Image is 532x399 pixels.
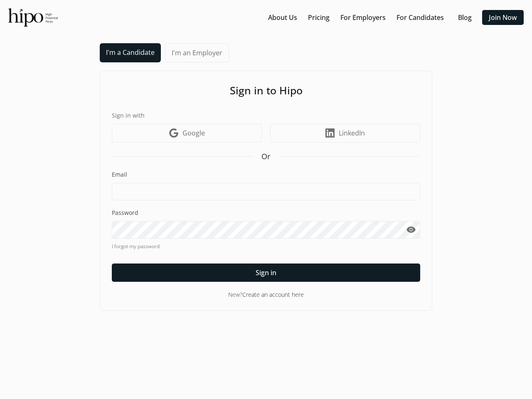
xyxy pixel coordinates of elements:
span: LinkedIn [339,128,365,138]
h1: Sign in to Hipo [112,83,420,99]
button: For Candidates [393,10,447,25]
a: I forgot my password [112,243,420,250]
button: For Employers [337,10,389,25]
span: Sign in [256,268,276,278]
a: About Us [268,12,297,22]
img: official-logo [8,8,58,27]
a: Create an account here [242,291,304,298]
a: Join Now [489,12,517,22]
a: Google [112,124,262,143]
a: Pricing [308,12,330,22]
label: Email [112,170,420,179]
a: LinkedIn [270,124,420,143]
div: New? [112,290,420,299]
span: Or [261,151,271,162]
button: Join Now [482,10,524,25]
button: About Us [265,10,300,25]
button: Pricing [305,10,333,25]
button: Blog [451,10,478,25]
label: Password [112,209,420,217]
span: visibility [406,225,416,235]
a: I'm an Employer [165,43,229,62]
a: Blog [458,12,472,22]
a: For Candidates [397,12,444,22]
a: I'm a Candidate [100,43,161,62]
button: Sign in [112,264,420,282]
span: Google [182,128,205,138]
a: For Employers [340,12,386,22]
button: visibility [401,221,420,239]
label: Sign in with [112,111,420,120]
